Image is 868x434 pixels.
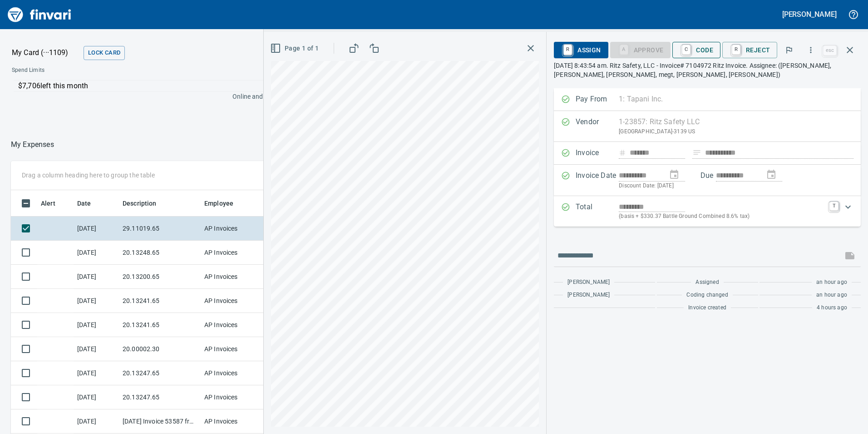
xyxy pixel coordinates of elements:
td: AP Invoices [201,409,269,434]
td: [DATE] Invoice 53587 from Van-port Rigging Inc (1-11072) [119,409,201,434]
span: Assigned [695,278,719,287]
td: 20.13241.65 [119,313,201,337]
a: R [563,45,572,55]
div: Expand [554,196,861,227]
span: Lock Card [88,48,120,58]
span: Employee [204,198,233,209]
td: 20.13241.65 [119,289,201,313]
td: [DATE] [74,337,119,361]
p: $7,706 left this month [18,81,303,91]
span: Code [680,42,713,58]
span: Page 1 of 1 [272,43,319,54]
p: Total [576,202,619,221]
td: [DATE] [74,361,119,385]
button: Page 1 of 1 [268,40,322,57]
p: [DATE] 8:43:54 am. Ritz Safety, LLC - Invoice# 7104972 Ritz Invoice. Assignee: ([PERSON_NAME], [P... [554,61,861,79]
td: [DATE] [74,313,119,337]
td: AP Invoices [201,313,269,337]
td: AP Invoices [201,385,269,409]
button: More [801,40,821,60]
span: an hour ago [816,291,847,300]
td: 20.13247.65 [119,385,201,409]
p: (basis + $330.37 Battle Ground Combined 8.6% tax) [619,212,824,221]
p: My Card (···1109) [12,47,80,58]
td: [DATE] [74,409,119,434]
td: AP Invoices [201,337,269,361]
td: 29.11019.65 [119,217,201,241]
span: Spend Limits [12,66,176,75]
button: CCode [672,42,720,58]
p: My Expenses [11,139,54,150]
span: Date [77,198,103,209]
td: [DATE] [74,385,119,409]
nav: breadcrumb [11,139,54,150]
span: This records your message into the invoice and notifies anyone mentioned [839,245,861,267]
p: Drag a column heading here to group the table [22,171,155,180]
span: Date [77,198,91,209]
img: Finvari [5,4,74,25]
span: an hour ago [816,278,847,287]
button: Lock Card [84,46,125,60]
div: Coding Required [610,45,671,53]
span: Close invoice [821,39,861,61]
span: 4 hours ago [817,303,847,313]
a: T [829,202,838,211]
span: Coding changed [686,291,728,300]
button: RAssign [554,42,608,58]
span: Alert [41,198,55,209]
a: R [732,45,740,55]
td: AP Invoices [201,265,269,289]
span: Invoice created [688,303,726,313]
td: [DATE] [74,217,119,241]
span: Description [123,198,168,209]
span: [PERSON_NAME] [567,291,610,300]
td: AP Invoices [201,241,269,265]
h5: [PERSON_NAME] [782,10,837,19]
span: Employee [204,198,245,209]
a: esc [823,45,837,56]
span: Alert [41,198,67,209]
td: AP Invoices [201,361,269,385]
td: [DATE] [74,289,119,313]
td: 20.13247.65 [119,361,201,385]
span: Assign [561,42,601,58]
span: [PERSON_NAME] [567,278,610,287]
td: [DATE] [74,241,119,265]
button: RReject [722,42,777,58]
td: AP Invoices [201,217,269,241]
p: Online and foreign allowed [5,92,309,101]
button: Flag [779,40,799,60]
td: [DATE] [74,265,119,289]
button: [PERSON_NAME] [780,7,839,21]
span: Description [123,198,157,209]
td: 20.13200.65 [119,265,201,289]
span: Reject [730,42,770,58]
td: 20.00002.30 [119,337,201,361]
td: AP Invoices [201,289,269,313]
a: C [682,45,690,55]
td: 20.13248.65 [119,241,201,265]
